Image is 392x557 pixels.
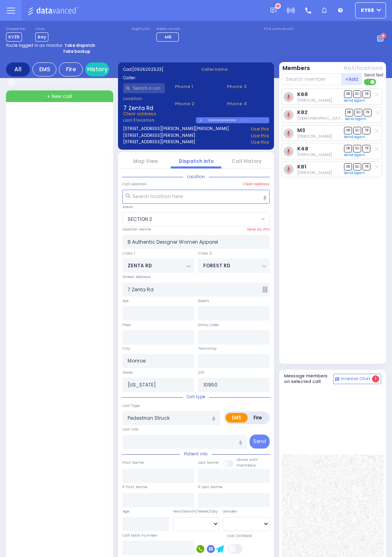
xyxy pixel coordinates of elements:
[345,116,366,121] a: Send again
[344,145,352,152] span: DR
[333,374,381,384] button: Internal Chat 1
[232,158,262,164] a: Call History
[297,133,332,139] span: Chananya Indig
[6,42,63,48] span: You're logged in as monitor.
[122,190,270,204] input: Search location here
[198,460,219,465] label: Last Name
[63,48,90,54] strong: Take backup
[342,73,362,85] button: +Add
[243,181,270,187] label: Clear address
[354,109,362,116] span: SO
[198,346,216,351] label: Township
[364,72,384,78] span: Send text
[123,212,259,226] span: SECTION 2
[344,90,352,98] span: DR
[198,484,222,490] label: P Last Name
[282,64,310,72] button: Members
[297,115,380,121] span: Shia Grunhut
[251,132,269,139] a: Use this
[236,457,258,462] small: Share with
[122,212,270,226] span: SECTION 2
[183,174,209,180] span: Location
[270,8,276,14] img: message.svg
[175,83,217,90] span: Phone 1
[223,509,237,514] label: Gender
[353,163,361,171] span: SO
[344,163,352,171] span: DR
[297,91,308,97] a: K68
[362,145,370,152] span: TR
[341,376,370,382] span: Internal Chat
[361,7,374,14] span: ky68
[122,427,138,432] label: Call Info
[364,109,372,116] span: TR
[262,287,268,293] span: Other building occupants
[122,250,135,256] label: Cross 1
[297,109,308,115] a: K82
[123,96,165,102] label: Location
[297,170,332,176] span: Berish Mertz
[132,27,150,32] label: Night unit
[297,127,305,133] a: M3
[122,346,130,351] label: City
[284,373,334,384] h5: Message members on selected call
[122,298,129,304] label: Apt
[6,27,26,32] label: Dispatcher
[123,66,191,72] label: Cad:
[335,377,339,381] img: comment-alt.png
[282,73,342,85] input: Search member
[362,127,370,134] span: TR
[122,370,133,375] label: State
[198,370,204,375] label: ZIP
[364,78,377,86] label: Turn off text
[247,226,270,232] label: Save as POI
[122,204,133,210] label: Areas
[353,145,361,152] span: SO
[344,64,383,72] button: Notifications
[64,42,95,48] strong: Take dispatch
[122,533,158,538] label: Call back number
[345,109,353,116] span: DR
[173,509,220,514] div: Year/Month/Week/Day
[122,484,148,490] label: P First Name
[227,100,269,107] span: Phone 4
[133,158,158,164] a: Map View
[123,110,156,117] span: Clear address
[236,463,256,468] span: members
[372,375,379,383] span: 1
[6,62,30,76] div: All
[123,139,195,146] a: [STREET_ADDRESS][PERSON_NAME]
[122,322,131,328] label: Floor
[35,32,48,42] span: Bay
[132,66,163,72] span: [0926202523]
[123,83,165,93] input: Search a contact
[344,127,352,134] span: DR
[28,6,81,16] img: Logo
[32,62,56,76] div: EMS
[180,451,212,457] span: Patient info
[297,146,308,152] a: K48
[353,90,361,98] span: SO
[122,181,147,187] label: Call Location
[122,460,144,465] label: First Name
[123,75,191,81] label: Caller:
[227,533,252,539] label: Use Callback
[122,226,151,232] label: Location Name
[297,97,332,103] span: Isaac Herskovits
[344,170,365,175] a: Send again
[198,250,212,256] label: Cross 2
[344,152,365,157] a: Send again
[362,163,370,171] span: TR
[226,413,248,423] label: EMS
[250,435,270,449] button: Send
[344,134,365,139] a: Send again
[297,152,332,158] span: Shia Lieberman
[85,62,109,76] a: History
[6,32,22,42] span: KY39
[156,27,181,32] label: Medic on call
[59,62,83,76] div: Fire
[183,394,209,400] span: Call type
[122,274,151,280] label: Street Address
[264,27,294,32] label: Fire units on call
[355,2,386,18] button: ky68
